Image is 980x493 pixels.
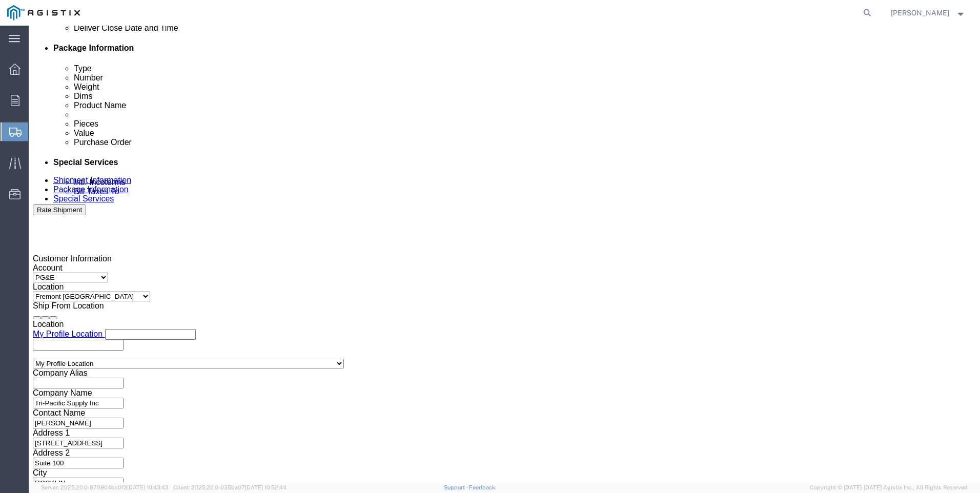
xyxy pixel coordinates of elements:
a: Support [444,484,469,490]
span: Sharay Galdeira [891,7,949,18]
span: Client: 2025.20.0-035ba07 [173,484,287,490]
button: [PERSON_NAME] [890,7,966,19]
a: Feedback [469,484,495,490]
iframe: FS Legacy Container [29,26,980,482]
span: Server: 2025.20.0-970904bc0f3 [41,484,169,490]
span: [DATE] 10:43:43 [127,484,169,490]
span: Copyright © [DATE]-[DATE] Agistix Inc., All Rights Reserved [810,483,968,492]
img: logo [7,5,80,20]
span: [DATE] 10:52:44 [245,484,287,490]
